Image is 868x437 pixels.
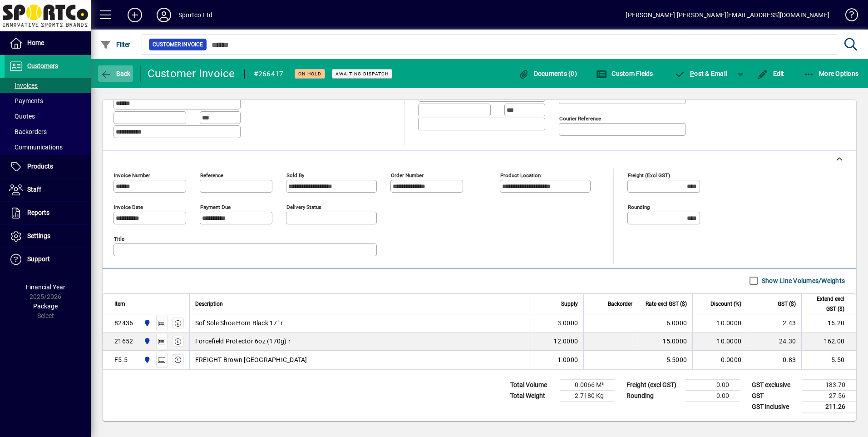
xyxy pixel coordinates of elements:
td: Total Weight [506,390,560,401]
a: Invoices [5,78,91,93]
td: 211.26 [802,401,856,412]
a: Staff [5,179,91,201]
span: 1.0000 [557,355,578,364]
button: Profile [149,7,178,23]
mat-label: Reference [200,172,223,178]
span: Financial Year [26,283,65,291]
mat-label: Title [114,235,124,242]
td: 10.0000 [692,333,747,351]
span: Backorder [608,299,632,309]
mat-label: Invoice date [114,204,143,210]
span: P [690,70,694,77]
a: Home [5,32,91,55]
a: Backorders [5,124,91,139]
mat-label: Courier Reference [559,115,601,122]
span: Staff [27,186,41,193]
span: Documents (0) [518,70,577,77]
span: Forcefield Protector 6oz (170g) r [195,337,291,346]
mat-label: Freight (excl GST) [628,172,670,178]
a: Products [5,155,91,178]
button: Edit [755,65,787,82]
td: 0.83 [747,351,801,369]
span: ost & Email [675,70,727,77]
td: 5.50 [801,351,856,369]
span: Quotes [9,113,35,120]
mat-label: Invoice number [114,172,150,178]
span: Back [100,70,131,77]
div: 82436 [114,318,133,328]
mat-label: Delivery status [286,204,321,210]
mat-label: Sold by [286,172,304,178]
div: 5.5000 [644,355,687,364]
span: 12.0000 [553,337,578,346]
td: GST inclusive [747,401,802,412]
a: Payments [5,93,91,109]
span: Reports [27,209,49,216]
span: Sportco Ltd Warehouse [141,336,152,346]
td: Freight (excl GST) [622,379,686,390]
span: On hold [298,71,321,77]
span: Customers [27,62,58,70]
span: Extend excl GST ($) [807,294,844,314]
a: Support [5,248,91,271]
div: 21652 [114,337,133,346]
a: Quotes [5,109,91,124]
td: 27.56 [802,390,856,401]
span: Description [195,299,223,309]
button: Filter [98,36,133,53]
span: Backorders [9,128,47,135]
mat-label: Order number [391,172,424,178]
td: 162.00 [801,333,856,351]
td: 0.00 [686,390,740,401]
span: Filter [100,41,131,48]
span: Awaiting Dispatch [335,71,389,77]
td: 2.43 [747,314,801,333]
span: Communications [9,144,63,151]
span: Invoices [9,82,38,89]
td: 0.00 [686,379,740,390]
td: Total Volume [506,379,560,390]
button: More Options [801,65,861,82]
span: Discount (%) [710,299,741,309]
a: Settings [5,225,91,248]
mat-label: Rounding [628,204,650,210]
td: 10.0000 [692,314,747,333]
a: Reports [5,202,91,224]
span: Edit [757,70,784,77]
span: More Options [804,70,859,77]
span: Sof Sole Shoe Horn Black 17" r [195,318,283,328]
button: Documents (0) [516,65,579,82]
div: Customer Invoice [148,66,235,81]
button: Post & Email [670,65,732,82]
button: Add [120,7,149,23]
td: 0.0000 [692,351,747,369]
div: 15.0000 [644,337,687,346]
td: 183.70 [802,379,856,390]
span: Rate excl GST ($) [646,299,687,309]
td: 16.20 [801,314,856,333]
span: Sportco Ltd Warehouse [141,355,152,365]
span: Item [114,299,125,309]
span: Home [27,39,44,46]
td: 0.0066 M³ [560,379,615,390]
button: Custom Fields [594,65,656,82]
span: Products [27,163,53,170]
div: Sportco Ltd [178,8,212,22]
span: Customer Invoice [153,40,203,49]
span: FREIGHT Brown [GEOGRAPHIC_DATA] [195,355,307,364]
td: GST exclusive [747,379,802,390]
div: #266417 [254,67,284,81]
div: F5.5 [114,355,128,364]
td: 24.30 [747,333,801,351]
td: Rounding [622,390,686,401]
a: Communications [5,139,91,155]
span: Supply [561,299,578,309]
span: Custom Fields [596,70,653,77]
span: GST ($) [778,299,796,309]
td: GST [747,390,802,401]
label: Show Line Volumes/Weights [760,276,845,285]
button: Back [98,65,133,82]
span: Support [27,255,50,263]
app-page-header-button: Back [91,65,141,82]
span: Payments [9,97,43,104]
